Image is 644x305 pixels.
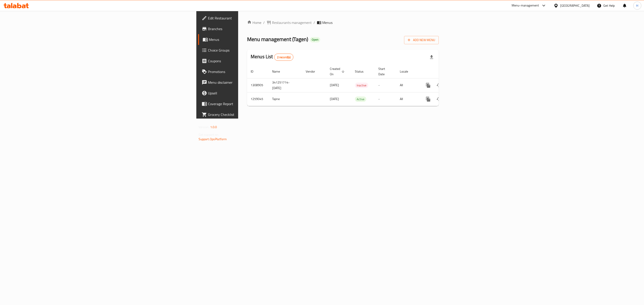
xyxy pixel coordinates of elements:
[198,45,304,56] a: Choice Groups
[355,97,366,102] span: Active
[208,90,300,96] span: Upsell
[210,124,217,130] span: 1.0.0
[423,94,434,104] button: more
[209,37,300,42] span: Menus
[396,92,419,106] td: All
[208,15,300,21] span: Edit Restaurant
[247,20,439,25] nav: breadcrumb
[396,78,419,92] td: All
[208,80,300,85] span: Menu disclaimer
[251,69,259,74] span: ID
[404,36,439,44] button: Add New Menu
[208,69,300,74] span: Promotions
[322,20,333,25] span: Menus
[198,23,304,34] a: Branches
[274,54,294,61] div: Total records count
[400,69,414,74] span: Locale
[272,69,286,74] span: Name
[355,96,366,102] div: Active
[426,52,437,63] div: Export file
[274,55,293,59] span: 2 record(s)
[310,38,320,42] span: Open
[208,101,300,107] span: Coverage Report
[423,80,434,91] button: more
[198,56,304,66] a: Coupons
[199,136,227,142] a: Support.OpsPlatform
[306,69,321,74] span: Vendor
[198,66,304,77] a: Promotions
[198,13,304,23] a: Edit Restaurant
[198,77,304,88] a: Menu disclaimer
[208,58,300,64] span: Coupons
[247,65,469,106] table: enhanced table
[208,26,300,31] span: Branches
[512,3,539,8] div: Menu-management
[198,109,304,120] a: Grocery Checklist
[198,88,304,98] a: Upsell
[310,37,320,42] div: Open
[355,83,368,88] span: Inactive
[330,82,339,88] span: [DATE]
[330,96,339,102] span: [DATE]
[378,66,391,77] span: Start Date
[408,37,435,43] span: Add New Menu
[330,66,346,77] span: Created On
[355,69,369,74] span: Status
[375,92,396,106] td: -
[199,132,219,138] span: Get support on:
[314,20,315,25] li: /
[198,98,304,109] a: Coverage Report
[434,94,444,104] button: Change Status
[419,65,469,78] th: Actions
[434,80,444,91] button: Change Status
[636,3,638,8] span: H
[375,78,396,92] td: -
[198,34,304,45] a: Menus
[208,48,300,53] span: Choice Groups
[251,53,293,61] h2: Menus List
[208,112,300,117] span: Grocery Checklist
[560,3,590,8] div: [GEOGRAPHIC_DATA]
[199,124,210,130] span: Version:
